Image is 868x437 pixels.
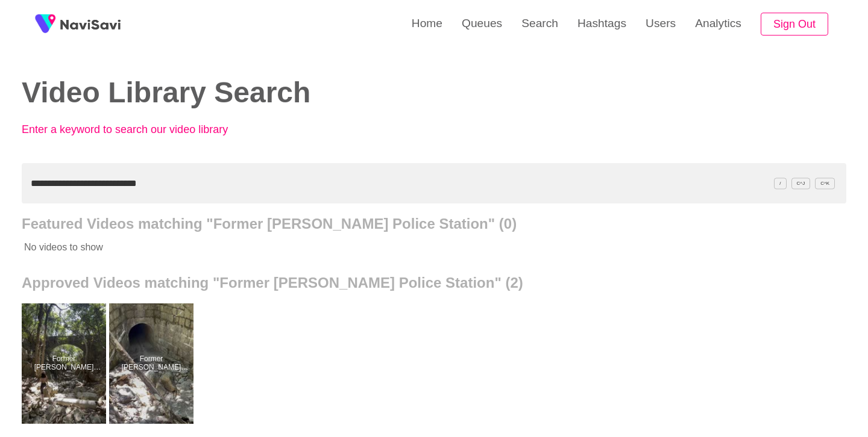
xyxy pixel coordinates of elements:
[761,13,828,36] button: Sign Out
[22,274,846,291] h2: Approved Videos matching "Former [PERSON_NAME] Police Station" (2)
[791,178,811,189] span: C^J
[22,123,287,136] p: Enter a keyword to search our video library
[30,9,60,39] img: fireSpot
[60,18,121,30] img: fireSpot
[22,77,416,109] h2: Video Library Search
[109,303,197,424] a: Former [PERSON_NAME][GEOGRAPHIC_DATA]Former Stanley Police Station
[815,178,835,189] span: C^K
[774,178,786,189] span: /
[22,232,764,262] p: No videos to show
[22,303,109,424] a: Former [PERSON_NAME][GEOGRAPHIC_DATA]Former Stanley Police Station
[22,215,846,232] h2: Featured Videos matching "Former [PERSON_NAME] Police Station" (0)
